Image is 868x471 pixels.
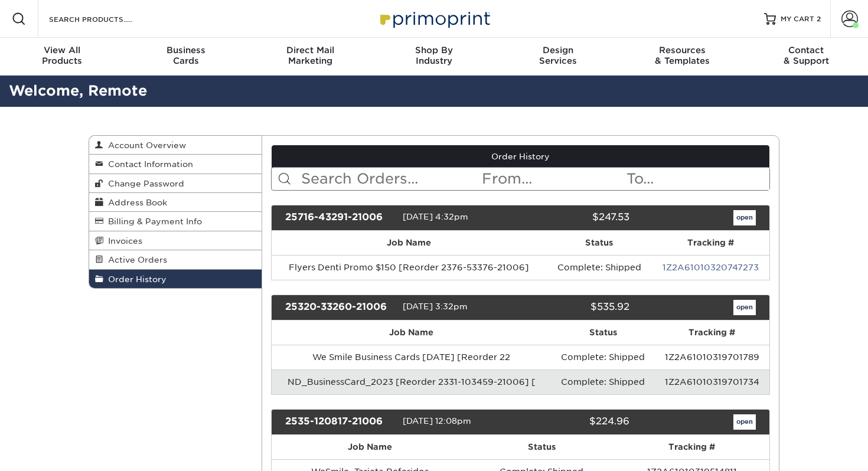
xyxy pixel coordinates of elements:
div: $224.96 [511,414,638,430]
input: Search Orders... [300,168,481,190]
a: Change Password [89,174,262,193]
span: [DATE] 3:32pm [403,302,468,311]
a: open [733,210,756,225]
a: open [733,414,756,430]
a: Order History [89,270,262,288]
td: ND_BusinessCard_2023 [Reorder 2331-103459-21006] [ [272,369,552,394]
span: Invoices [103,236,142,246]
a: open [733,300,756,315]
th: Status [552,320,655,345]
th: Status [469,435,615,459]
a: Contact& Support [744,38,868,76]
div: & Templates [620,45,744,66]
span: Billing & Payment Info [103,217,202,226]
a: Order History [272,145,770,168]
th: Status [547,231,651,255]
div: Marketing [248,45,372,66]
div: 25716-43291-21006 [276,210,403,225]
div: $247.53 [511,210,638,225]
a: 1Z2A61010320747273 [663,263,759,272]
a: Direct MailMarketing [248,38,372,76]
span: Order History [103,274,167,284]
th: Tracking # [651,231,769,255]
a: Address Book [89,193,262,212]
th: Tracking # [655,320,769,345]
span: Design [496,45,620,55]
span: Active Orders [103,255,167,264]
span: Change Password [103,179,184,188]
span: Contact Information [103,159,193,169]
td: Complete: Shipped [552,345,655,369]
td: Complete: Shipped [552,369,655,394]
a: Shop ByIndustry [372,38,496,76]
span: MY CART [781,14,814,24]
th: Job Name [272,231,547,255]
div: 2535-120817-21006 [276,414,403,430]
span: [DATE] 4:32pm [403,212,468,221]
a: Billing & Payment Info [89,212,262,231]
span: 2 [817,15,821,23]
div: & Support [744,45,868,66]
th: Job Name [272,435,469,459]
td: 1Z2A61010319701789 [655,345,769,369]
img: Primoprint [375,6,493,31]
span: [DATE] 12:08pm [403,416,471,426]
input: To... [625,168,769,190]
div: Services [496,45,620,66]
span: Contact [744,45,868,55]
a: Invoices [89,231,262,250]
td: Complete: Shipped [547,255,651,280]
div: Cards [124,45,248,66]
span: Account Overview [103,140,186,150]
a: BusinessCards [124,38,248,76]
span: Business [124,45,248,55]
td: We Smile Business Cards [DATE] [Reorder 22 [272,345,552,369]
th: Tracking # [615,435,769,459]
td: 1Z2A61010319701734 [655,369,769,394]
div: 25320-33260-21006 [276,300,403,315]
input: From... [481,168,625,190]
span: Shop By [372,45,496,55]
a: Account Overview [89,136,262,155]
a: Active Orders [89,250,262,269]
span: Address Book [103,198,167,207]
td: Flyers Denti Promo $150 [Reorder 2376-53376-21006] [272,255,547,280]
a: Resources& Templates [620,38,744,76]
span: Resources [620,45,744,55]
a: Contact Information [89,155,262,174]
th: Job Name [272,320,552,345]
div: $535.92 [511,300,638,315]
input: SEARCH PRODUCTS..... [48,12,163,26]
span: Direct Mail [248,45,372,55]
div: Industry [372,45,496,66]
a: DesignServices [496,38,620,76]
